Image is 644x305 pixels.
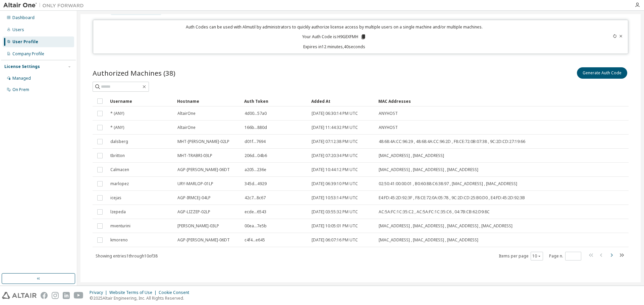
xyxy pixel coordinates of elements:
[110,237,128,243] span: kmoreno
[110,195,121,201] span: icejas
[177,167,230,172] span: AGP-[PERSON_NAME]-06DT
[177,223,219,229] span: [PERSON_NAME]-03LP
[379,125,398,130] span: ANYHOST
[97,44,572,50] p: Expires in 12 minutes, 40 seconds
[4,64,40,69] div: License Settings
[177,195,211,201] span: AGP-IRMCEJ-04LP
[245,125,267,130] span: 166b...880d
[245,167,266,172] span: a205...236e
[577,67,627,79] button: Generate Auth Code
[379,181,517,186] span: 02:50:41:00:00:01 , B0:60:88:C6:38:97 , [MAC_ADDRESS] , [MAC_ADDRESS]
[110,125,124,130] span: * (ANY)
[245,111,267,116] span: 4d00...57a0
[245,237,265,243] span: c4f4...e645
[379,153,444,158] span: [MAC_ADDRESS] , [MAC_ADDRESS]
[245,181,267,186] span: 345d...4929
[245,223,267,229] span: 00ea...7e5b
[312,237,358,243] span: [DATE] 06:07:16 PM UTC
[312,153,358,158] span: [DATE] 07:20:34 PM UTC
[312,167,358,172] span: [DATE] 10:44:12 PM UTC
[12,27,24,32] div: Users
[379,195,525,201] span: E4:FD:45:2D:92:3F , F8:CE:72:0A:05:78 , 9C:2D:CD:25:B0:D0 , E4:FD:45:2D:92:3B
[177,125,196,130] span: AltairOne
[379,167,478,172] span: [MAC_ADDRESS] , [MAC_ADDRESS] , [MAC_ADDRESS]
[312,209,358,215] span: [DATE] 03:55:32 PM UTC
[177,111,196,116] span: AltairOne
[110,223,130,229] span: mventurini
[177,139,229,144] span: MHT-[PERSON_NAME]-02LP
[379,209,490,215] span: AC:5A:FC:1C:35:C2 , AC:5A:FC:1C:35:C6 , 04:7B:CB:62:D9:8C
[302,34,366,40] p: Your Auth Code is: H9GEXFMH
[312,125,358,130] span: [DATE] 11:44:32 PM UTC
[499,252,543,260] span: Items per page
[90,290,109,295] div: Privacy
[12,51,44,57] div: Company Profile
[110,111,124,116] span: * (ANY)
[312,195,358,201] span: [DATE] 10:53:14 PM UTC
[312,111,358,116] span: [DATE] 06:30:14 PM UTC
[245,139,266,144] span: d01f...7694
[311,96,373,106] div: Added At
[312,223,358,229] span: [DATE] 10:05:01 PM UTC
[177,153,212,158] span: MHT-TRABRI-03LP
[177,209,210,215] span: AGP-LIZZEP-02LP
[110,139,128,144] span: dalsberg
[110,167,129,172] span: Calmacen
[63,292,70,299] img: linkedin.svg
[3,2,87,9] img: Altair One
[379,139,525,144] span: 48:68:4A:CC:96:29 , 48:68:4A:CC:96:2D , F8:CE:72:0B:07:38 , 9C:2D:CD:27:19:66
[90,295,193,301] p: © 2025 Altair Engineering, Inc. All Rights Reserved.
[110,153,125,158] span: tbritton
[379,237,478,243] span: [MAC_ADDRESS] , [MAC_ADDRESS] , [MAC_ADDRESS]
[110,209,126,215] span: lzepeda
[245,153,267,158] span: 206d...04b6
[245,209,266,215] span: ecde...6543
[177,237,230,243] span: AGP-[PERSON_NAME]-06DT
[96,253,158,259] span: Showing entries 1 through 10 of 38
[177,96,239,106] div: Hostname
[97,24,572,30] p: Auth Codes can be used with Almutil by administrators to quickly authorize license access by mult...
[177,181,213,186] span: URY-MARLOP-01LP
[245,195,266,201] span: 42c7...8c67
[549,252,581,260] span: Page n.
[159,290,193,295] div: Cookie Consent
[244,96,306,106] div: Auth Token
[379,223,513,229] span: [MAC_ADDRESS] , [MAC_ADDRESS] , [MAC_ADDRESS] , [MAC_ADDRESS]
[74,292,84,299] img: youtube.svg
[2,292,37,299] img: altair_logo.svg
[12,87,29,92] div: On Prem
[41,292,48,299] img: facebook.svg
[12,39,38,45] div: User Profile
[379,111,398,116] span: ANYHOST
[12,76,31,81] div: Managed
[110,96,172,106] div: Username
[378,96,555,106] div: MAC Addresses
[93,68,175,78] span: Authorized Machines (38)
[312,139,358,144] span: [DATE] 07:12:38 PM UTC
[532,253,541,259] button: 10
[12,15,35,20] div: Dashboard
[312,181,358,186] span: [DATE] 06:39:10 PM UTC
[109,290,159,295] div: Website Terms of Use
[110,181,129,186] span: marlopez
[52,292,59,299] img: instagram.svg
